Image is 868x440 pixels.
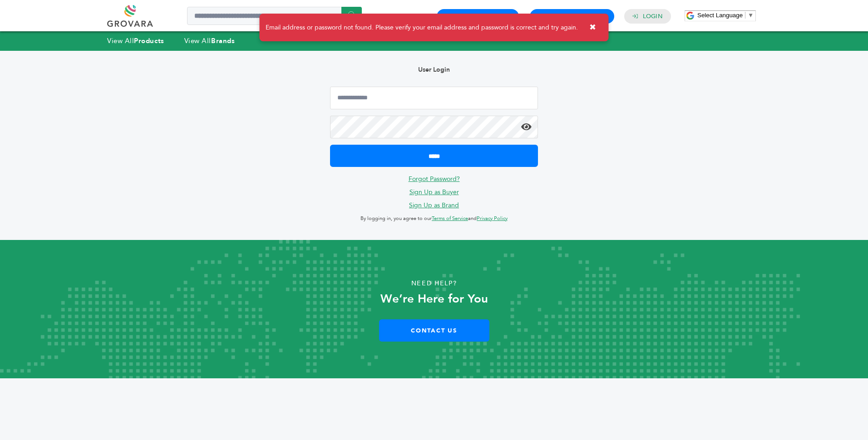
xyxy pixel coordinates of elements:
[432,215,468,222] a: Terms of Service
[211,36,235,45] strong: Brands
[107,36,164,45] a: View AllProducts
[643,12,663,20] a: Login
[418,65,450,74] b: User Login
[330,213,538,224] p: By logging in, you agree to our and
[44,277,825,290] p: Need Help?
[409,201,459,210] a: Sign Up as Brand
[380,291,488,307] strong: We’re Here for You
[582,18,603,37] button: ✖
[330,87,538,109] input: Email Address
[745,12,745,19] span: ​
[134,36,164,45] strong: Products
[697,12,743,19] span: Select Language
[409,175,460,183] a: Forgot Password?
[330,116,538,138] input: Password
[538,12,606,20] a: Brand Registration
[379,319,489,342] a: Contact Us
[445,12,511,20] a: Buyer Registration
[184,36,235,45] a: View AllBrands
[748,12,754,19] span: ▼
[477,215,508,222] a: Privacy Policy
[187,7,362,25] input: Search a product or brand...
[409,188,459,196] a: Sign Up as Buyer
[266,23,578,32] span: Email address or password not found. Please verify your email address and password is correct and...
[697,12,754,19] a: Select Language​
